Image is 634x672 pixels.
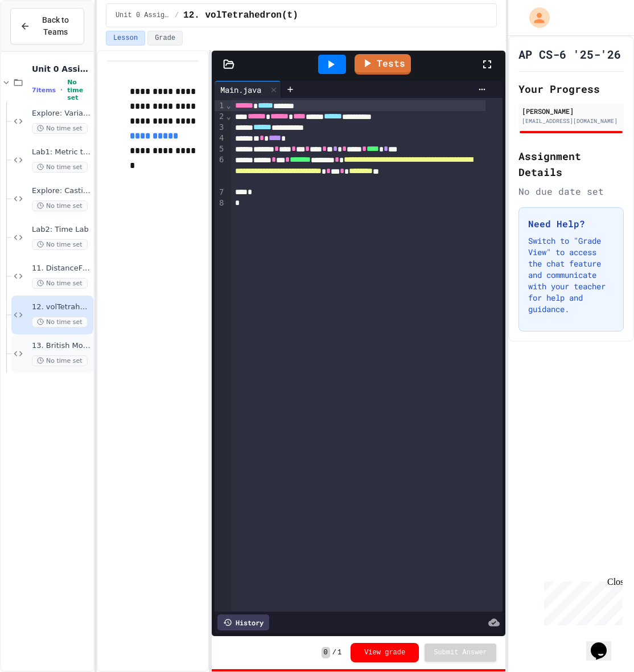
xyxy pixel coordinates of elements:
[32,239,88,250] span: No time set
[540,577,623,625] iframe: chat widget
[351,643,419,662] button: View grade
[37,14,75,38] span: Back to Teams
[215,84,267,96] div: Main.java
[517,5,553,31] div: My Account
[106,31,145,46] button: Lesson
[32,87,56,94] span: 7 items
[337,648,341,657] span: 1
[147,31,183,46] button: Grade
[226,101,232,110] span: Fold line
[32,355,88,366] span: No time set
[32,186,91,196] span: Explore: Casting
[215,111,226,122] div: 2
[32,225,91,235] span: Lab2: Time Lab
[518,148,624,180] h2: Assignment Details
[175,11,179,20] span: /
[332,648,336,657] span: /
[518,185,624,198] div: No due date set
[32,341,91,351] span: 13. British Money (t)
[32,109,91,118] span: Explore: Variables
[32,200,88,211] span: No time set
[5,5,79,72] div: Chat with us now!Close
[215,198,226,208] div: 8
[32,302,91,312] span: 12. volTetrahedron(t)
[586,626,623,661] iframe: chat widget
[215,81,281,98] div: Main.java
[522,106,620,116] div: [PERSON_NAME]
[183,9,298,22] span: 12. volTetrahedron(t)
[215,100,226,111] div: 1
[518,46,621,62] h1: AP CS-6 '25-'26
[434,648,487,657] span: Submit Answer
[32,278,88,289] span: No time set
[32,64,91,74] span: Unit 0 Assignments
[67,79,91,101] span: No time set
[518,81,624,97] h2: Your Progress
[226,112,232,121] span: Fold line
[528,217,614,231] h3: Need Help?
[32,264,91,273] span: 11. DistanceFormula (t)
[32,147,91,157] span: Lab1: Metric to Imperial
[215,154,226,187] div: 6
[425,644,496,662] button: Submit Answer
[215,187,226,198] div: 7
[528,235,614,315] p: Switch to "Grade View" to access the chat feature and communicate with your teacher for help and ...
[32,123,88,134] span: No time set
[322,647,330,658] span: 0
[215,122,226,133] div: 3
[355,54,411,75] a: Tests
[60,85,63,95] span: •
[116,11,170,20] span: Unit 0 Assignments
[522,117,620,125] div: [EMAIL_ADDRESS][DOMAIN_NAME]
[215,144,226,154] div: 5
[32,162,88,173] span: No time set
[215,133,226,144] div: 4
[217,614,269,630] div: History
[32,317,88,327] span: No time set
[10,8,84,44] button: Back to Teams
